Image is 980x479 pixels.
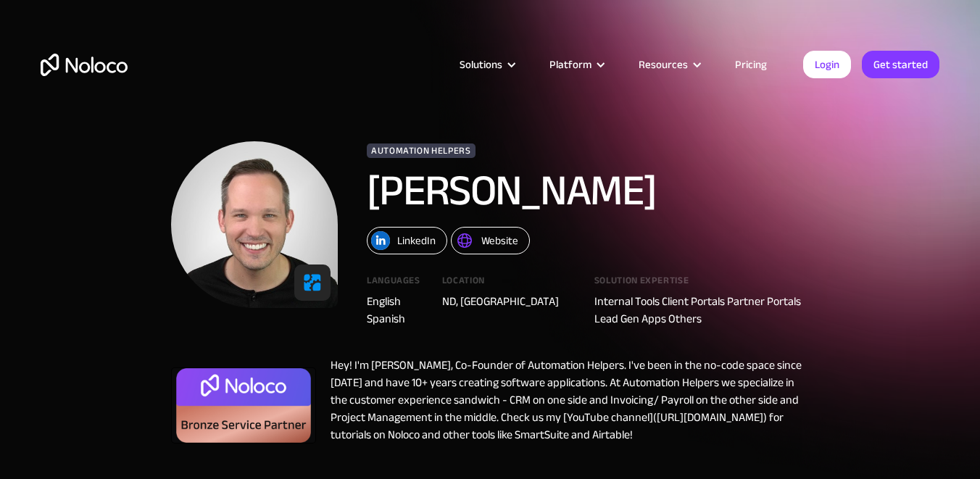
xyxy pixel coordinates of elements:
div: Resources [620,55,717,74]
div: Resources [639,55,688,74]
div: Platform [531,55,620,74]
a: Get started [862,51,939,78]
div: Internal Tools Client Portals Partner Portals Lead Gen Apps Others [594,293,809,328]
a: LinkedIn [367,227,447,254]
div: Solutions [441,55,531,74]
div: English Spanish [367,293,420,328]
div: Solution expertise [594,276,809,293]
div: LinkedIn [397,231,436,250]
div: Location [442,276,573,293]
div: Automation Helpers [367,143,476,158]
a: Login [803,51,851,78]
div: Website [481,231,518,250]
div: ND, [GEOGRAPHIC_DATA] [442,293,573,310]
div: Languages [367,276,420,293]
a: home [41,54,128,76]
div: Platform [549,55,591,74]
div: Hey! I'm [PERSON_NAME], Co-Founder of Automation Helpers. I've been in the no-code space since [D... [316,357,809,451]
a: Pricing [717,55,785,74]
a: Website [451,227,530,254]
h1: [PERSON_NAME] [367,169,765,212]
div: Solutions [460,55,502,74]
